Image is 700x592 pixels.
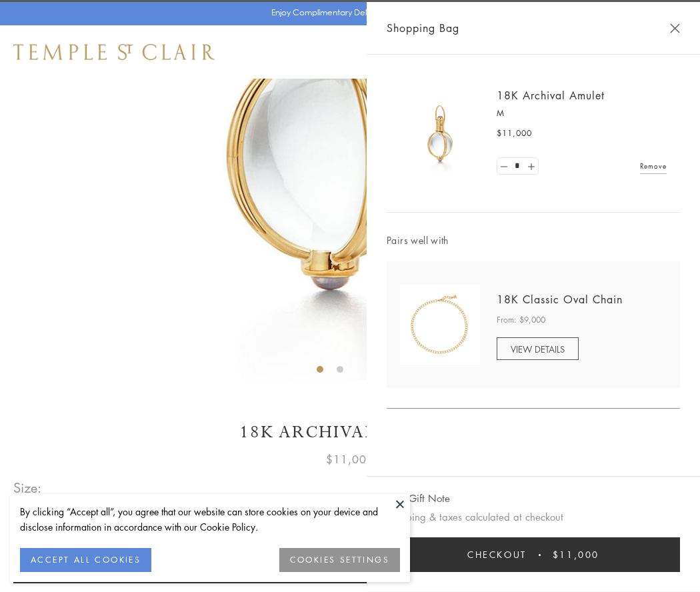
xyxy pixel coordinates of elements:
[400,285,480,365] img: N88865-OV18
[497,127,532,140] span: $11,000
[271,6,423,19] p: Enjoy Complimentary Delivery & Returns
[387,19,459,37] span: Shopping Bag
[279,548,400,572] button: COOKIES SETTINGS
[20,548,151,572] button: ACCEPT ALL COOKIES
[497,158,511,175] a: Set quantity to 0
[13,421,687,444] h1: 18K Archival Amulet
[553,547,599,562] span: $11,000
[13,477,43,499] span: Size:
[387,490,450,507] button: Add Gift Note
[387,233,680,248] span: Pairs well with
[524,158,537,175] a: Set quantity to 2
[326,451,374,468] span: $11,000
[497,313,545,327] span: From: $9,000
[497,88,605,103] a: 18K Archival Amulet
[640,159,667,173] a: Remove
[497,337,579,360] a: VIEW DETAILS
[467,547,527,562] span: Checkout
[511,343,565,355] span: VIEW DETAILS
[400,93,480,173] img: 18K Archival Amulet
[20,504,400,535] div: By clicking “Accept all”, you agree that our website can store cookies on your device and disclos...
[13,44,215,60] img: Temple St. Clair
[497,107,667,120] p: M
[497,292,623,307] a: 18K Classic Oval Chain
[387,537,680,572] button: Checkout $11,000
[670,23,680,33] button: Close Shopping Bag
[387,509,680,525] p: Shipping & taxes calculated at checkout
